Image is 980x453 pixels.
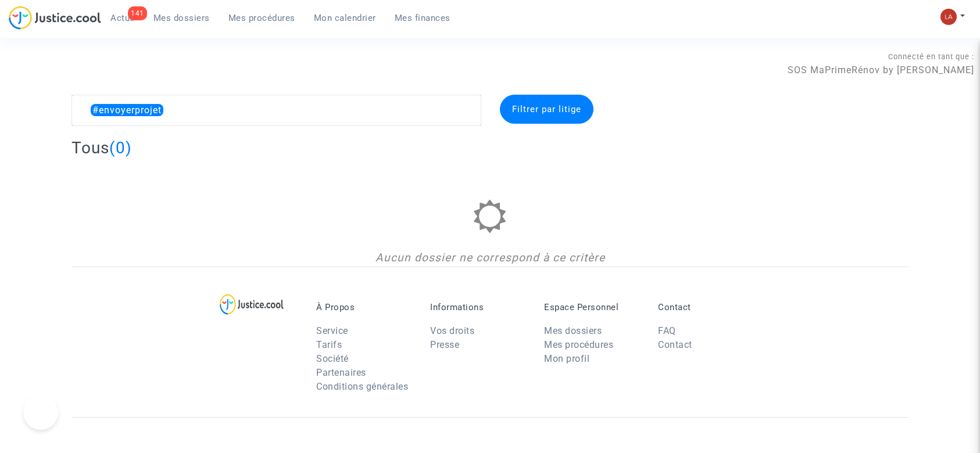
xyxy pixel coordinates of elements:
a: Mes dossiers [544,325,602,336]
a: Conditions générales [316,381,408,392]
a: FAQ [658,325,676,336]
a: Contact [658,339,692,350]
a: Presse [430,339,459,350]
a: Mon calendrier [305,9,385,27]
p: Contact [658,302,754,312]
a: 141Actus [101,9,144,27]
a: Mes procédures [219,9,305,27]
span: Mes finances [395,13,450,23]
div: Aucun dossier ne correspond à ce critère [71,250,909,267]
iframe: Help Scout Beacon - Open [23,395,58,430]
p: Informations [430,302,527,312]
span: Mes dossiers [153,13,210,23]
img: 3f9b7d9779f7b0ffc2b90d026f0682a9 [940,9,957,25]
p: Espace Personnel [544,302,641,312]
a: Mes dossiers [144,9,219,27]
p: À Propos [316,302,413,312]
img: logo-lg.svg [220,294,284,315]
span: Mes procédures [228,13,295,23]
a: Vos droits [430,325,474,336]
a: Société [316,353,349,364]
a: Tarifs [316,339,342,350]
div: 141 [128,6,147,20]
span: Tous [71,138,109,157]
span: Filtrer par litige [512,104,581,114]
a: Mon profil [544,353,589,364]
a: Partenaires [316,367,366,378]
a: Mes procédures [544,339,613,350]
span: Mon calendrier [314,13,376,23]
a: Service [316,325,348,336]
span: Actus [110,13,135,23]
img: jc-logo.svg [9,6,101,30]
span: Connecté en tant que : [888,52,974,61]
span: (0) [109,138,132,157]
a: Mes finances [385,9,460,27]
